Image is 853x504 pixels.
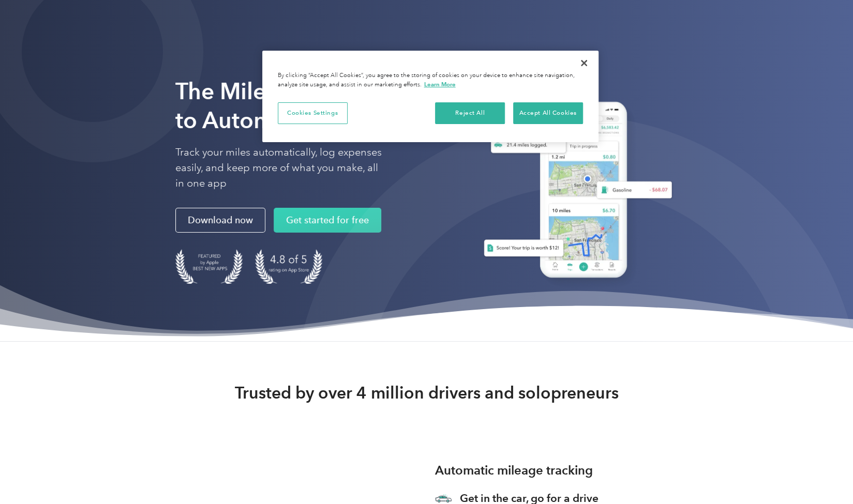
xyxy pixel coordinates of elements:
button: Cookies Settings [278,102,348,124]
img: Badge for Featured by Apple Best New Apps [175,249,243,284]
a: Get started for free [274,208,381,233]
strong: Trusted by over 4 million drivers and solopreneurs [235,383,619,403]
p: Track your miles automatically, log expenses easily, and keep more of what you make, all in one app [175,145,382,191]
h3: Automatic mileage tracking [435,461,593,480]
strong: The Mileage Tracking App to Automate Your Logs [175,78,450,134]
img: 4.9 out of 5 stars on the app store [255,249,322,284]
div: Privacy [262,51,598,142]
a: Download now [175,208,265,233]
div: Cookie banner [262,51,598,142]
div: By clicking “Accept All Cookies”, you agree to the storing of cookies on your device to enhance s... [278,71,583,89]
button: Reject All [435,102,505,124]
button: Close [573,52,595,74]
button: Accept All Cookies [513,102,583,124]
a: More information about your privacy, opens in a new tab [424,81,456,88]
